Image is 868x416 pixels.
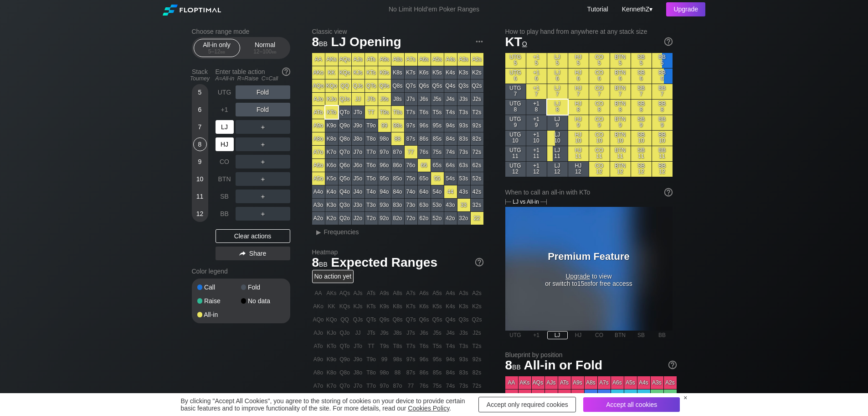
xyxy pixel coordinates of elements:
[457,172,470,185] div: 53s
[505,189,673,196] div: When to call an all-in with KTo
[312,119,325,132] div: A9o
[241,284,285,290] div: Fold
[631,100,652,115] div: SB 8
[652,53,673,68] div: BB 5
[589,131,610,146] div: CO 10
[221,48,226,55] span: bb
[311,35,329,50] span: 8
[319,38,328,48] span: bb
[339,132,351,145] div: Q8o
[236,190,290,203] div: ＋
[339,212,351,225] div: Q2o
[418,79,431,92] div: Q6s
[339,66,351,79] div: KQs
[312,212,325,225] div: A2o
[216,137,234,151] div: HJ
[547,84,568,99] div: LJ 7
[216,75,290,82] div: A=All-in R=Raise C=Call
[526,131,547,146] div: +1 10
[683,394,687,401] div: ×
[236,172,290,186] div: ＋
[583,397,680,412] div: Accept all cookies
[444,119,457,132] div: 94s
[352,159,365,172] div: J6o
[444,66,457,79] div: K4s
[352,132,365,145] div: J8o
[589,84,610,99] div: CO 7
[193,120,207,134] div: 7
[631,131,652,146] div: SB 10
[192,28,290,35] h2: Choose range mode
[312,53,325,66] div: AA
[568,53,589,68] div: HJ 5
[589,162,610,177] div: CO 12
[405,212,417,225] div: 72o
[505,162,526,177] div: UTG 12
[418,199,431,211] div: 63o
[378,185,391,198] div: 94o
[312,199,325,211] div: A3o
[339,79,351,92] div: QQ
[631,84,652,99] div: SB 7
[196,39,238,57] div: All-in only
[391,119,404,132] div: 98s
[505,84,526,99] div: UTG 7
[365,146,378,158] div: T7o
[418,53,431,66] div: A6s
[339,119,351,132] div: Q9o
[631,115,652,130] div: SB 9
[457,93,470,105] div: J3s
[418,119,431,132] div: 96s
[193,103,207,116] div: 6
[457,199,470,211] div: 33
[622,5,650,13] span: KennethZ
[431,185,444,198] div: 54o
[444,53,457,66] div: A4s
[313,226,325,237] div: ▸
[418,159,431,172] div: 66
[610,68,631,84] div: BTN 6
[457,146,470,158] div: 73s
[547,162,568,177] div: LJ 12
[312,132,325,145] div: A8o
[365,199,378,211] div: T3o
[352,199,365,211] div: J3o
[375,5,493,15] div: No Limit Hold’em Poker Ranges
[620,4,654,14] div: ▾
[631,146,652,161] div: SB 11
[431,93,444,105] div: J5s
[526,100,547,115] div: +1 8
[431,132,444,145] div: 85s
[505,68,526,84] div: UTG 6
[457,79,470,92] div: Q3s
[471,106,483,119] div: T2s
[526,146,547,161] div: +1 11
[378,146,391,158] div: 97o
[471,146,483,158] div: 72s
[471,66,483,79] div: K2s
[457,66,470,79] div: K3s
[610,131,631,146] div: BTN 10
[236,85,290,99] div: Fold
[457,53,470,66] div: A3s
[405,53,417,66] div: A7s
[325,212,338,225] div: K2o
[193,155,207,169] div: 9
[239,251,246,256] img: share.864f2f62.svg
[505,131,526,146] div: UTG 10
[444,172,457,185] div: 54s
[352,53,365,66] div: AJs
[365,66,378,79] div: KTs
[547,131,568,146] div: LJ 10
[405,185,417,198] div: 74o
[365,53,378,66] div: ATs
[378,66,391,79] div: K9s
[312,66,325,79] div: AKo
[526,115,547,130] div: +1 9
[216,207,234,221] div: BB
[505,53,526,68] div: UTG 5
[666,2,705,16] div: Upgrade
[405,172,417,185] div: 75o
[365,172,378,185] div: T5o
[193,85,207,99] div: 5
